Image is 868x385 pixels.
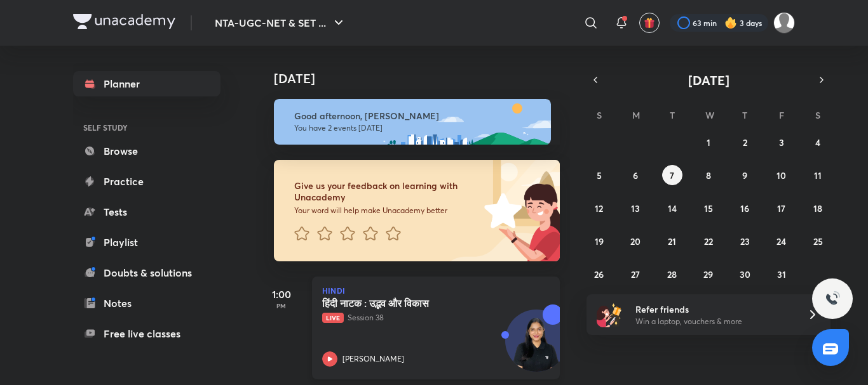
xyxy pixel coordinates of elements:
[698,231,719,251] button: October 22, 2025
[595,235,604,247] abbr: October 19, 2025
[668,235,676,247] abbr: October 21, 2025
[256,287,307,302] h5: 1:00
[662,264,682,284] button: October 28, 2025
[779,136,784,148] abbr: October 3, 2025
[808,165,828,185] button: October 11, 2025
[706,169,711,181] abbr: October 8, 2025
[73,138,220,164] a: Browse
[670,169,674,181] abbr: October 7, 2025
[73,14,175,29] img: Company Logo
[662,165,682,185] button: October 7, 2025
[294,110,539,122] h6: Good afternoon, [PERSON_NAME]
[73,117,220,138] h6: SELF STUDY
[771,132,792,152] button: October 3, 2025
[589,198,609,218] button: October 12, 2025
[808,198,828,218] button: October 18, 2025
[771,264,792,284] button: October 31, 2025
[274,99,551,145] img: afternoon
[813,202,822,214] abbr: October 18, 2025
[635,303,792,316] h6: Refer friends
[597,109,602,121] abbr: Sunday
[631,202,640,214] abbr: October 13, 2025
[771,198,792,218] button: October 17, 2025
[698,165,719,185] button: October 8, 2025
[73,290,220,316] a: Notes
[294,123,539,133] p: You have 2 events [DATE]
[776,235,786,247] abbr: October 24, 2025
[589,165,609,185] button: October 5, 2025
[597,302,622,327] img: referral
[742,169,747,181] abbr: October 9, 2025
[815,136,820,148] abbr: October 4, 2025
[662,231,682,251] button: October 21, 2025
[274,71,573,86] h4: [DATE]
[667,268,677,280] abbr: October 28, 2025
[771,165,792,185] button: October 10, 2025
[322,297,480,310] h5: हिंदी नाटक : उद्भव और विकास
[825,291,840,306] img: ttu
[740,202,749,214] abbr: October 16, 2025
[630,235,641,247] abbr: October 20, 2025
[735,198,755,218] button: October 16, 2025
[808,231,828,251] button: October 25, 2025
[815,109,820,121] abbr: Saturday
[73,199,220,225] a: Tests
[740,235,750,247] abbr: October 23, 2025
[777,202,785,214] abbr: October 17, 2025
[698,132,719,152] button: October 1, 2025
[625,231,646,251] button: October 20, 2025
[776,169,786,181] abbr: October 10, 2025
[632,109,640,121] abbr: Monday
[814,169,822,181] abbr: October 11, 2025
[771,231,792,251] button: October 24, 2025
[589,231,609,251] button: October 19, 2025
[707,136,710,148] abbr: October 1, 2025
[742,109,747,121] abbr: Thursday
[294,206,480,216] p: Your word will help make Unacademy better
[644,17,655,29] img: avatar
[73,71,220,96] a: Planner
[688,72,729,89] span: [DATE]
[342,353,404,365] p: [PERSON_NAME]
[743,136,747,148] abbr: October 2, 2025
[73,260,220,285] a: Doubts & solutions
[779,109,784,121] abbr: Friday
[625,165,646,185] button: October 6, 2025
[705,109,714,121] abbr: Wednesday
[594,268,604,280] abbr: October 26, 2025
[662,198,682,218] button: October 14, 2025
[207,10,354,36] button: NTA-UGC-NET & SET ...
[322,313,344,323] span: Live
[698,198,719,218] button: October 15, 2025
[668,202,677,214] abbr: October 14, 2025
[625,264,646,284] button: October 27, 2025
[595,202,603,214] abbr: October 12, 2025
[441,160,560,261] img: feedback_image
[735,165,755,185] button: October 9, 2025
[724,16,737,29] img: streak
[773,12,795,34] img: Diksha Mishra
[740,268,750,280] abbr: October 30, 2025
[633,169,638,181] abbr: October 6, 2025
[631,268,640,280] abbr: October 27, 2025
[735,264,755,284] button: October 30, 2025
[813,235,823,247] abbr: October 25, 2025
[73,321,220,346] a: Free live classes
[589,264,609,284] button: October 26, 2025
[73,230,220,255] a: Playlist
[698,264,719,284] button: October 29, 2025
[597,169,602,181] abbr: October 5, 2025
[704,235,713,247] abbr: October 22, 2025
[735,231,755,251] button: October 23, 2025
[506,316,567,377] img: Avatar
[73,169,220,194] a: Practice
[635,316,792,327] p: Win a laptop, vouchers & more
[777,268,786,280] abbr: October 31, 2025
[703,268,713,280] abbr: October 29, 2025
[625,198,646,218] button: October 13, 2025
[735,132,755,152] button: October 2, 2025
[73,14,175,32] a: Company Logo
[322,312,522,323] p: Session 38
[639,13,660,33] button: avatar
[294,180,480,203] h6: Give us your feedback on learning with Unacademy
